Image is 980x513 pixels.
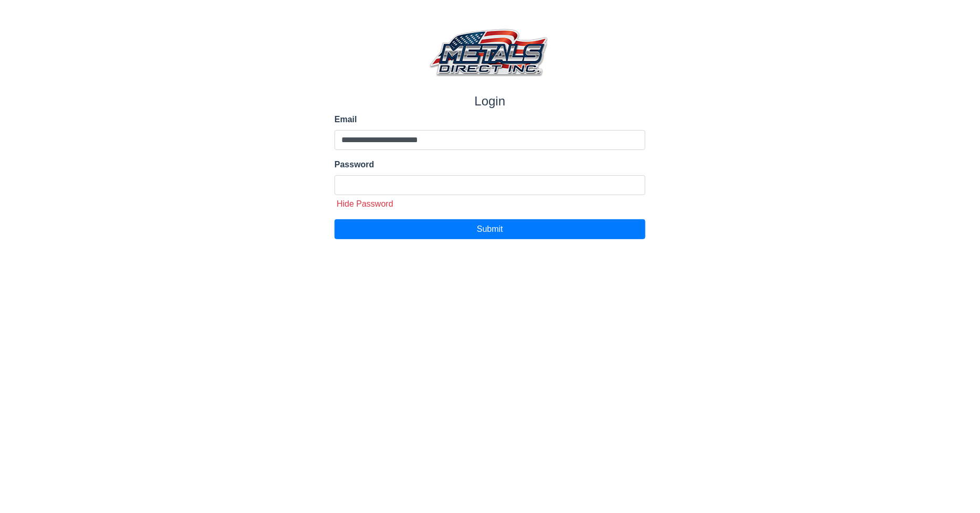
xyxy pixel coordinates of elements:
span: Hide Password [337,199,393,208]
label: Password [335,158,645,171]
span: Submit [477,225,503,233]
button: Submit [335,219,645,239]
label: Email [335,113,645,126]
button: Hide Password [331,197,399,211]
h1: Login [335,94,645,109]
